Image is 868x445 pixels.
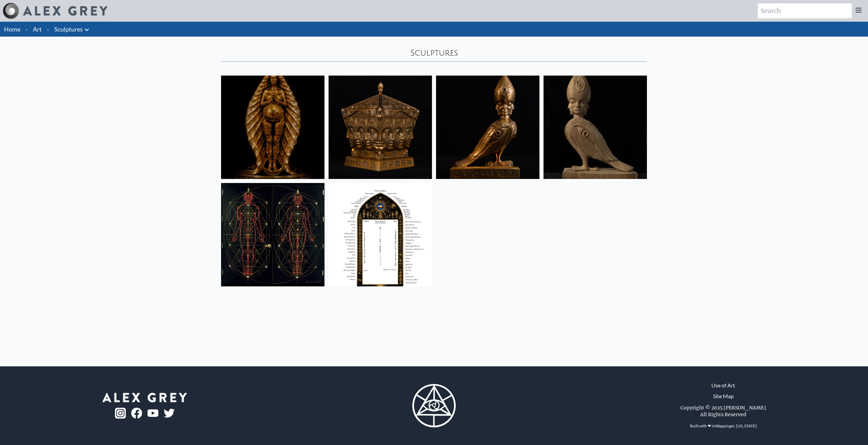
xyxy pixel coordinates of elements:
a: Sculptures [54,24,83,34]
a: Home [4,25,20,33]
div: Sculptures [221,47,647,58]
img: youtube-logo.png [147,409,158,417]
div: All Rights Reserved [700,411,746,418]
img: Sacred Mirrors Frame [329,183,432,286]
input: Search [758,3,852,18]
a: Site Map [713,392,734,400]
div: Built with ❤ in [687,421,759,431]
li: · [23,22,30,37]
img: fb-logo.png [131,408,142,419]
div: Copyright © 2025 [PERSON_NAME] [680,404,766,411]
li: · [44,22,52,37]
img: twitter-logo.png [164,409,175,418]
a: Art [33,24,42,34]
img: ig-logo.png [115,408,126,419]
a: Use of Art [711,381,735,389]
a: Wappinger, [US_STATE] [715,423,757,428]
